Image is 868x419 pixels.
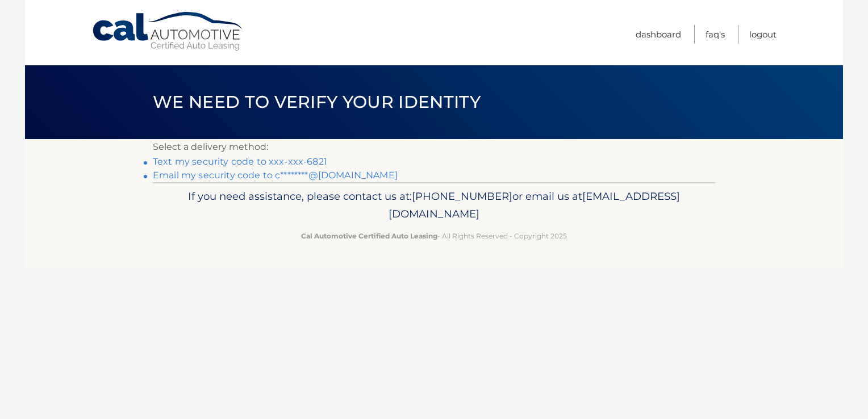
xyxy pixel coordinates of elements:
[636,25,681,44] a: Dashboard
[160,230,708,242] p: - All Rights Reserved - Copyright 2025
[153,91,481,112] span: We need to verify your identity
[91,11,245,52] a: Cal Automotive
[160,187,708,224] p: If you need assistance, please contact us at: or email us at
[153,139,715,155] p: Select a delivery method:
[412,190,512,203] span: [PHONE_NUMBER]
[749,25,777,44] a: Logout
[153,170,398,181] a: Email my security code to c********@[DOMAIN_NAME]
[301,232,437,240] strong: Cal Automotive Certified Auto Leasing
[706,25,725,44] a: FAQ's
[153,156,327,167] a: Text my security code to xxx-xxx-6821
